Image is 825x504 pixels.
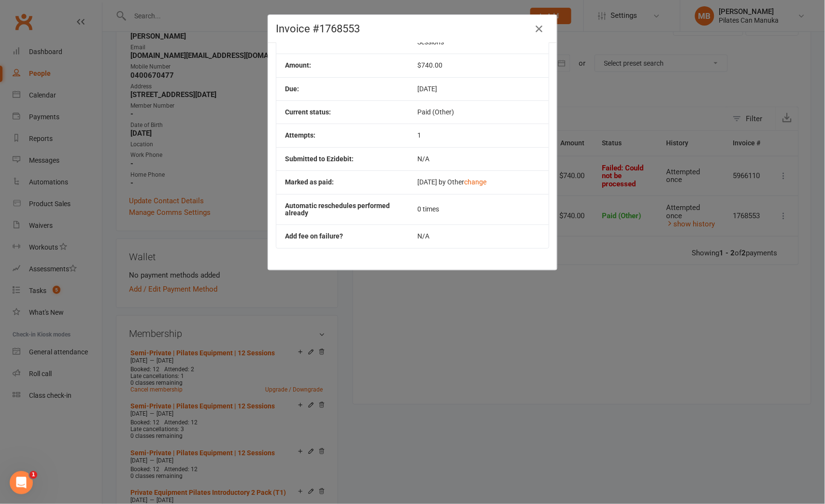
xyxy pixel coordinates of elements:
[285,178,334,186] b: Marked as paid:
[285,108,331,116] b: Current status:
[409,224,549,248] td: N/A
[29,471,37,479] span: 1
[409,194,549,225] td: 0 times
[285,202,390,217] b: Automatic reschedules performed already
[409,54,549,77] td: $740.00
[285,131,315,139] b: Attempts:
[10,471,33,494] iframe: Intercom live chat
[464,179,486,186] button: change
[285,61,311,69] b: Amount:
[409,100,549,124] td: Paid (Other)
[409,124,549,147] td: 1
[285,155,354,163] b: Submitted to Ezidebit:
[532,21,547,37] button: Close
[285,232,343,240] b: Add fee on failure?
[276,23,549,35] h4: Invoice #1768553
[409,170,549,194] td: [DATE] by Other
[409,77,549,100] td: [DATE]
[285,85,299,93] b: Due:
[409,147,549,170] td: N/A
